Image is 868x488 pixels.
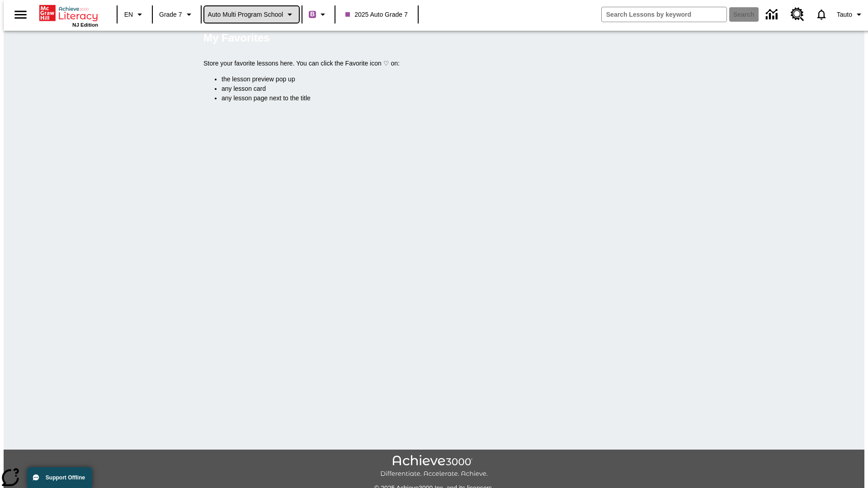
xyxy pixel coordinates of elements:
[208,10,283,19] span: Auto Multi program School
[27,467,92,488] button: Support Offline
[760,2,785,27] a: Data Center
[785,2,810,27] a: Resource Center, Will open in new tab
[345,10,408,19] span: 2025 Auto Grade 7
[159,10,182,19] span: Grade 7
[46,474,85,481] span: Support Offline
[124,10,133,19] span: EN
[156,6,198,23] button: Grade: Grade 7, Select a grade
[7,1,34,28] button: Open side menu
[39,3,98,28] div: Home
[380,455,488,478] img: Achieve3000 Differentiate Accelerate Achieve
[222,75,665,84] li: the lesson preview pop up
[222,94,665,103] li: any lesson page next to the title
[310,9,315,20] span: B
[120,6,149,23] button: Language: EN, Select a language
[39,4,98,22] a: Home
[204,6,299,23] button: School: Auto Multi program School, Select your school
[203,31,270,45] h5: My Favorites
[222,84,665,94] li: any lesson card
[833,6,868,23] button: Profile/Settings
[203,59,665,68] p: Store your favorite lessons here. You can click the Favorite icon ♡ on:
[305,6,332,23] button: Boost Class color is purple. Change class color
[72,22,98,28] span: NJ Edition
[837,10,852,19] span: Tauto
[810,3,833,26] a: Notifications
[602,7,726,22] input: search field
